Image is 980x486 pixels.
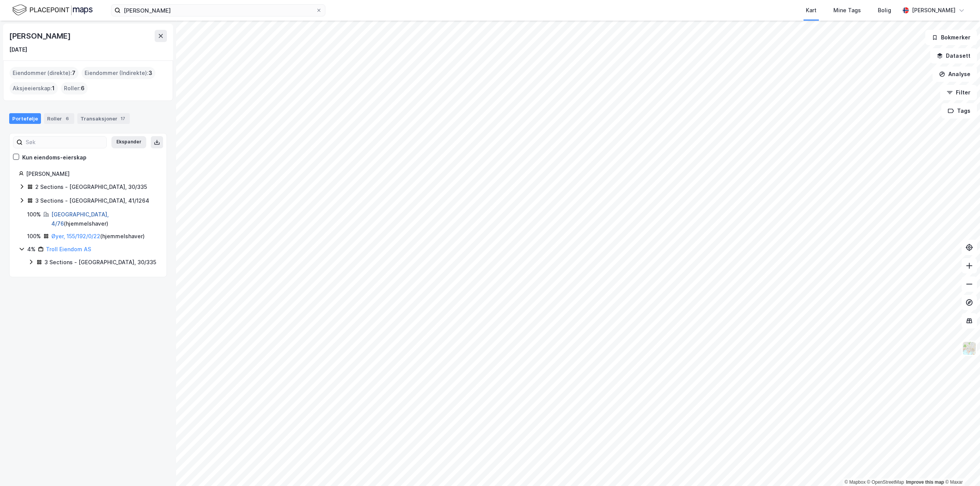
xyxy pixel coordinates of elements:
[925,30,977,45] button: Bokmerker
[82,67,155,79] div: Eiendommer (Indirekte) :
[52,84,55,93] span: 1
[46,246,91,252] a: Troll Eiendom AS
[149,68,152,78] span: 3
[111,136,146,148] button: Ekspander
[23,137,106,148] input: Søk
[121,5,316,16] input: Søk på adresse, matrikkel, gårdeiere, leietakere eller personer
[962,341,977,356] img: Z
[26,169,157,179] div: [PERSON_NAME]
[906,479,944,485] a: Improve this map
[44,258,156,267] div: 3 Sections - [GEOGRAPHIC_DATA], 30/335
[10,67,78,79] div: Eiendommer (direkte) :
[867,479,904,485] a: OpenStreetMap
[942,449,980,486] iframe: Chat Widget
[806,6,817,15] div: Kart
[35,182,147,192] div: 2 Sections - [GEOGRAPHIC_DATA], 30/335
[930,48,977,63] button: Datasett
[10,82,58,94] div: Aksjeeierskap :
[61,82,88,94] div: Roller :
[51,210,157,228] div: ( hjemmelshaver )
[27,232,41,241] div: 100%
[12,3,93,17] img: logo.f888ab2527a4732fd821a326f86c7f29.svg
[912,6,955,15] div: [PERSON_NAME]
[77,113,130,124] div: Transaksjoner
[51,232,145,241] div: ( hjemmelshaver )
[9,113,41,124] div: Portefølje
[878,6,891,15] div: Bolig
[72,68,75,78] span: 7
[833,6,861,15] div: Mine Tags
[941,103,977,119] button: Tags
[51,233,100,239] a: Øyer, 155/192/0/22
[940,85,977,100] button: Filter
[119,115,127,122] div: 17
[9,30,72,42] div: [PERSON_NAME]
[933,67,977,82] button: Analyse
[81,84,85,93] span: 6
[27,245,36,254] div: 4%
[844,479,866,485] a: Mapbox
[64,115,71,122] div: 6
[51,211,109,227] a: [GEOGRAPHIC_DATA], 4/76
[942,449,980,486] div: Kontrollprogram for chat
[9,45,27,54] div: [DATE]
[22,153,87,162] div: Kun eiendoms-eierskap
[27,210,41,219] div: 100%
[35,196,149,205] div: 3 Sections - [GEOGRAPHIC_DATA], 41/1264
[44,113,74,124] div: Roller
